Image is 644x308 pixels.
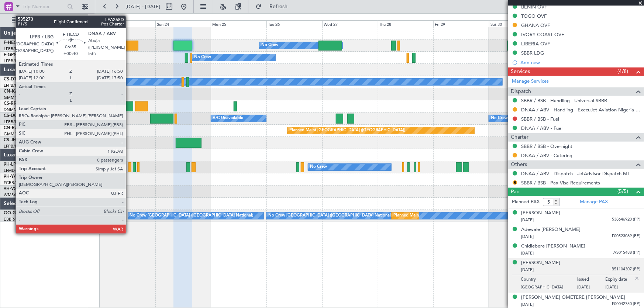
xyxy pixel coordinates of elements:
div: [PERSON_NAME] OMETERE [PERSON_NAME] [521,294,625,301]
span: F-HECD [4,41,20,45]
img: close [634,275,640,282]
input: Trip Number [23,1,65,12]
div: Chidiebere [PERSON_NAME] [521,243,585,250]
a: SBBR / BSB - Fuel [521,116,559,122]
span: [DATE] [521,267,534,273]
div: No Crew [194,52,211,63]
a: GMMN/CMN [4,95,29,100]
div: GHANA OVF [521,22,550,28]
a: LFPB/LBG [4,46,23,52]
span: Others [511,160,527,169]
a: CS-RRCFalcon 900LX [4,101,47,106]
button: R [513,180,517,185]
span: F00042750 (PP) [612,301,640,307]
a: 9H-YAAGlobal 5000 [4,174,45,179]
span: 9H-VSLK [4,187,22,191]
span: CS-DTR [4,77,20,82]
span: Services [511,68,530,76]
a: GMMN/CMN [4,131,29,137]
span: [DATE] [521,234,534,239]
span: [DATE] [521,250,534,256]
a: EBBR/BRU [4,217,24,222]
a: DNMM/LOS [4,107,27,113]
a: SBBR / BSB - Pax Visa Requirements [521,180,600,186]
div: No Crew [GEOGRAPHIC_DATA] ([GEOGRAPHIC_DATA] National) [130,210,254,221]
div: Mon 25 [211,20,266,27]
div: [PERSON_NAME] [521,259,560,267]
p: Issued [577,277,606,284]
span: F00523069 (PP) [612,233,640,239]
div: Add new [520,59,640,66]
a: LFPB/LBG [4,83,23,88]
a: Manage PAX [580,198,608,206]
span: CN-RAK [4,126,21,130]
a: CN-RAKGlobal 6000 [4,126,46,130]
a: WMSA/SZB [4,192,25,198]
span: OO-GPE [4,211,21,215]
a: CS-DOUGlobal 6500 [4,114,46,118]
p: Country [521,277,577,284]
p: [DATE] [577,284,606,292]
div: Sat 23 [100,20,155,27]
a: CS-DTRFalcon 2000 [4,77,45,82]
div: Adewale [PERSON_NAME] [521,226,581,233]
span: [DATE] [521,217,534,223]
div: Sun 24 [155,20,211,27]
span: Charter [511,133,528,142]
button: Refresh [252,1,296,13]
a: 9H-LPZLegacy 500 [4,162,42,167]
p: [DATE] [606,284,634,292]
a: LFPB/LBG [4,143,23,149]
div: No Crew [310,162,327,173]
a: F-GPNJFalcon 900EX [4,53,48,57]
p: Expiry date [606,277,634,284]
span: [DATE] - [DATE] [125,3,160,10]
a: OO-GPEFalcon 900EX EASy II [4,211,65,215]
a: SBBR / BSB - Handling - Universal SBBR [521,97,607,104]
a: LFPB/LBG [4,119,23,125]
p: [GEOGRAPHIC_DATA] [521,284,577,292]
div: Planned Maint [GEOGRAPHIC_DATA] ([GEOGRAPHIC_DATA] National) [393,210,527,221]
div: LIBERIA OVF [521,41,550,47]
span: CS-RRC [4,101,20,106]
label: Planned PAX [512,198,540,206]
span: 538646920 (PP) [612,217,640,223]
span: [DATE] [521,302,534,307]
a: CN-KASGlobal 5000 [4,89,46,94]
a: CS-JHHGlobal 6000 [4,138,45,142]
div: No Crew [GEOGRAPHIC_DATA] ([GEOGRAPHIC_DATA] National) [268,210,392,221]
span: 9H-YAA [4,174,20,179]
div: Thu 28 [378,20,434,27]
a: DNAA / ABV - Catering [521,152,572,159]
span: B51104307 (PP) [612,266,640,273]
div: Tue 26 [266,20,322,27]
a: 9H-VSLKFalcon 7X [4,187,42,191]
div: Sat 30 [489,20,545,27]
a: Manage Services [512,78,549,85]
span: CN-KAS [4,89,21,94]
div: Wed 27 [322,20,378,27]
span: (4/8) [617,68,628,75]
div: A/C Unavailable [213,113,244,124]
div: [DATE] [89,15,102,21]
div: Fri 29 [433,20,489,27]
a: F-HECDFalcon 7X [4,41,40,45]
span: Refresh [263,4,294,9]
div: [PERSON_NAME] [521,210,560,217]
span: CS-JHH [4,138,20,142]
span: 9H-LPZ [4,162,18,167]
a: DNAA / ABV - Fuel [521,125,562,131]
div: TOGO OVF [521,13,547,19]
div: BENIN OVF [521,4,547,10]
span: (5/5) [617,187,628,195]
a: FCBB/BZV [4,180,23,186]
button: All Aircraft [8,14,80,26]
div: IVORY COAST OVF [521,31,564,38]
a: LFMD/CEQ [4,168,25,173]
div: Planned Maint [GEOGRAPHIC_DATA] ([GEOGRAPHIC_DATA]) [289,125,406,136]
span: Dispatch [511,87,531,96]
a: DNAA / ABV - Dispatch - JetAdvisor Dispatch MT [521,170,630,177]
div: SBBR LDG [521,50,544,56]
span: CS-DOU [4,114,21,118]
a: SBBR / BSB - Overnight [521,143,572,149]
